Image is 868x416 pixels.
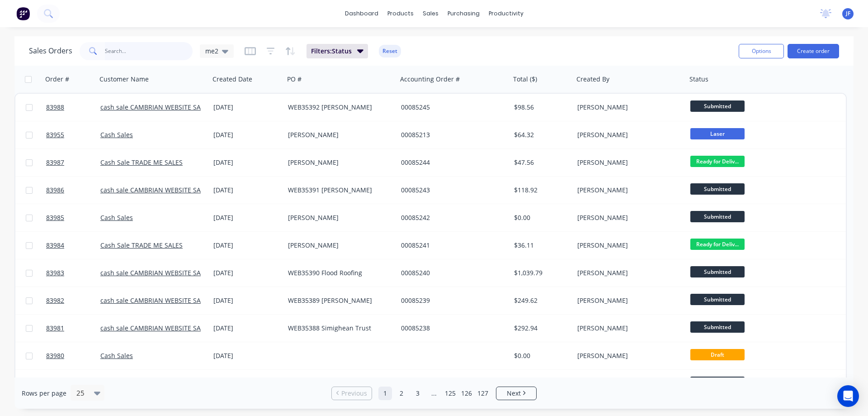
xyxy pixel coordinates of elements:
[213,351,281,360] div: [DATE]
[690,377,745,388] span: Submitted
[401,103,501,112] div: 00085245
[16,7,30,20] img: Factory
[690,266,745,277] span: Submitted
[401,158,501,167] div: 00085244
[213,268,281,277] div: [DATE]
[205,46,218,56] span: me2
[46,241,64,250] span: 83984
[837,385,859,407] div: Open Intercom Messenger
[288,130,388,139] div: [PERSON_NAME]
[401,213,501,222] div: 00085242
[401,296,501,305] div: 00085239
[514,241,567,250] div: $36.11
[46,149,100,176] a: 83987
[288,268,388,277] div: WEB35390 Flood Roofing
[401,324,501,333] div: 00085238
[690,100,745,112] span: Submitted
[418,7,443,20] div: sales
[427,387,441,400] a: Jump forward
[577,241,678,250] div: [PERSON_NAME]
[288,103,388,112] div: WEB35392 [PERSON_NAME]
[383,7,418,20] div: products
[46,342,100,369] a: 83980
[577,351,678,360] div: [PERSON_NAME]
[311,47,352,56] span: Filters: Status
[46,287,100,314] a: 83982
[100,158,183,167] a: Cash Sale TRADE ME SALES
[213,158,281,167] div: [DATE]
[513,75,537,84] div: Total ($)
[577,186,678,195] div: [PERSON_NAME]
[307,44,368,58] button: Filters:Status
[400,75,460,84] div: Accounting Order #
[288,158,388,167] div: [PERSON_NAME]
[46,351,64,360] span: 83980
[22,389,66,398] span: Rows per page
[690,183,745,195] span: Submitted
[739,44,784,58] button: Options
[46,296,64,305] span: 83982
[213,296,281,305] div: [DATE]
[395,387,408,400] a: Page 2
[100,186,211,194] a: cash sale CAMBRIAN WEBSITE SALES
[99,75,149,84] div: Customer Name
[213,130,281,139] div: [DATE]
[46,268,64,277] span: 83983
[401,241,501,250] div: 00085241
[288,241,388,250] div: [PERSON_NAME]
[46,232,100,259] a: 83984
[100,324,211,332] a: cash sale CAMBRIAN WEBSITE SALES
[46,204,100,231] a: 83985
[213,241,281,250] div: [DATE]
[514,268,567,277] div: $1,039.79
[460,387,473,400] a: Page 126
[288,296,388,305] div: WEB35389 [PERSON_NAME]
[689,75,708,84] div: Status
[105,42,193,60] input: Search...
[288,186,388,195] div: WEB35391 [PERSON_NAME]
[514,213,567,222] div: $0.00
[378,387,392,400] a: Page 1 is your current page
[213,186,281,195] div: [DATE]
[332,389,372,398] a: Previous page
[443,387,457,400] a: Page 125
[577,158,678,167] div: [PERSON_NAME]
[100,241,183,249] a: Cash Sale TRADE ME SALES
[846,10,850,18] span: JF
[328,387,540,400] ul: Pagination
[29,47,72,55] h1: Sales Orders
[46,315,100,342] a: 83981
[507,389,521,398] span: Next
[514,158,567,167] div: $47.56
[46,324,64,333] span: 83981
[577,103,678,112] div: [PERSON_NAME]
[690,294,745,305] span: Submitted
[514,130,567,139] div: $64.32
[45,75,69,84] div: Order #
[411,387,425,400] a: Page 3
[100,130,133,139] a: Cash Sales
[100,296,211,305] a: cash sale CAMBRIAN WEBSITE SALES
[788,44,839,58] button: Create order
[576,75,609,84] div: Created By
[46,130,64,139] span: 83955
[514,186,567,195] div: $118.92
[577,213,678,222] div: [PERSON_NAME]
[690,321,745,333] span: Submitted
[401,186,501,195] div: 00085243
[46,94,100,121] a: 83988
[46,121,100,148] a: 83955
[288,213,388,222] div: [PERSON_NAME]
[46,186,64,195] span: 83986
[213,213,281,222] div: [DATE]
[288,324,388,333] div: WEB35388 Simighean Trust
[46,213,64,222] span: 83985
[340,7,383,20] a: dashboard
[514,296,567,305] div: $249.62
[46,103,64,112] span: 83988
[46,158,64,167] span: 83987
[212,75,252,84] div: Created Date
[100,268,211,277] a: cash sale CAMBRIAN WEBSITE SALES
[484,7,528,20] div: productivity
[577,268,678,277] div: [PERSON_NAME]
